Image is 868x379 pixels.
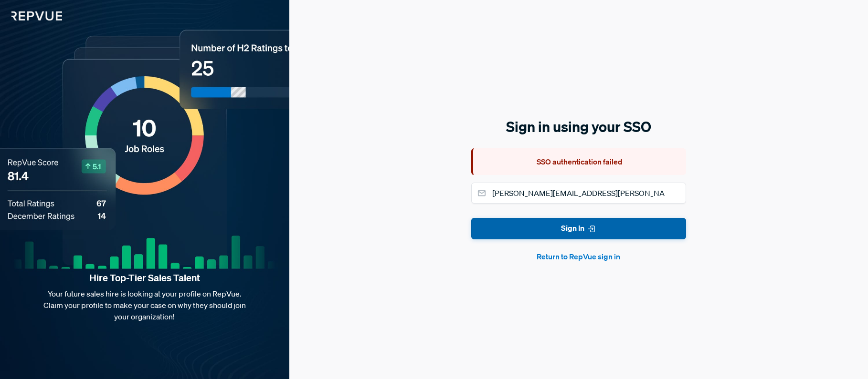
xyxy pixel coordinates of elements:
[471,148,686,175] div: SSO authentication failed
[471,218,686,239] button: Sign In
[15,288,274,322] p: Your future sales hire is looking at your profile on RepVue. Claim your profile to make your case...
[15,272,274,284] strong: Hire Top-Tier Sales Talent
[471,183,686,204] input: Email address
[471,117,686,137] h5: Sign in using your SSO
[471,251,686,262] button: Return to RepVue sign in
